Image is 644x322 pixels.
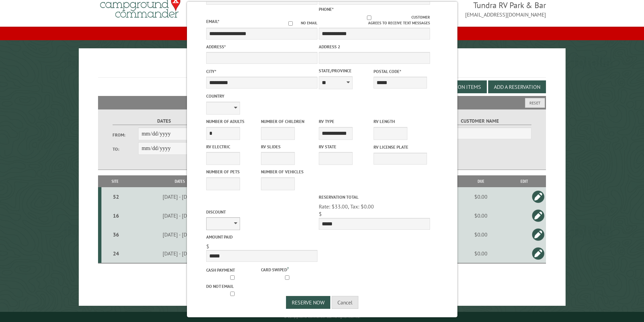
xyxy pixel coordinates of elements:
label: RV Electric [206,144,260,150]
span: Rate: $33.00, Tax: $0.00 [319,203,374,210]
small: © Campground Commander LLC. All rights reserved. [284,315,360,319]
input: No email [280,21,301,26]
label: Number of Adults [206,118,260,125]
div: 52 [104,193,128,200]
th: Edit [502,175,546,187]
td: $0.00 [459,206,502,225]
label: RV State [319,144,372,150]
label: From: [113,132,138,138]
button: Add a Reservation [488,80,546,93]
label: RV Slides [261,144,314,150]
label: Postal Code [374,68,427,75]
h1: Reservations [98,59,546,78]
div: [DATE] - [DATE] [130,250,230,257]
label: RV Type [319,118,372,125]
h2: Filters [98,96,546,109]
label: Reservation Total [319,194,430,200]
label: City [206,68,317,75]
label: Customer Name [428,117,531,125]
label: Number of Vehicles [261,169,314,175]
span: $ [206,243,209,250]
label: Do not email [206,283,260,290]
button: Edit Add-on Items [429,80,487,93]
div: 16 [104,212,128,219]
label: Cash payment [206,267,260,273]
label: Amount paid [206,234,317,240]
td: $0.00 [459,225,502,244]
button: Reset [525,98,545,108]
div: [DATE] - [DATE] [130,212,230,219]
label: Address [206,44,317,50]
th: Due [459,175,502,187]
label: Customer agrees to receive text messages [319,15,430,26]
label: RV Length [374,118,427,125]
button: Reserve Now [286,296,330,309]
label: Email [206,19,219,24]
label: RV License Plate [374,144,427,150]
label: Phone [319,6,334,12]
label: Discount [206,209,317,215]
label: Country [206,93,317,99]
div: 36 [104,231,128,238]
label: Dates [113,117,216,125]
td: $0.00 [459,244,502,263]
label: Card swiped [261,266,314,273]
label: No email [280,20,317,26]
label: Number of Children [261,118,314,125]
th: Site [101,175,129,187]
th: Dates [129,175,231,187]
label: Address 2 [319,44,430,50]
div: [DATE] - [DATE] [130,231,230,238]
button: Cancel [332,296,358,309]
div: [DATE] - [DATE] [130,193,230,200]
label: Number of Pets [206,169,260,175]
span: $ [319,210,322,217]
a: ? [287,266,289,271]
input: Customer agrees to receive text messages [327,16,411,20]
label: To: [113,146,138,152]
div: 24 [104,250,128,257]
td: $0.00 [459,187,502,206]
label: State/Province [319,68,372,74]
